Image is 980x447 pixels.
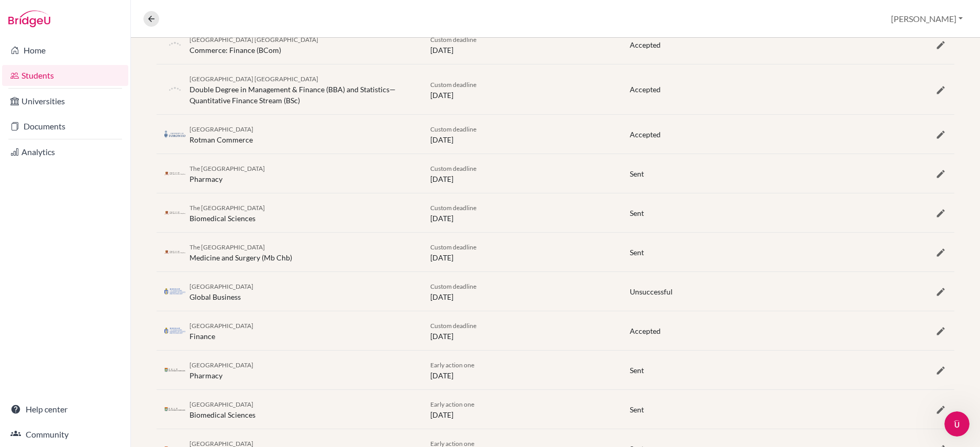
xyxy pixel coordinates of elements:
div: Medicine and Surgery (Mb Chb) [190,241,292,263]
span: Custom deadline [430,204,476,212]
a: Home [2,40,128,61]
iframe: Intercom live chat [944,411,970,437]
span: [GEOGRAPHIC_DATA] [GEOGRAPHIC_DATA] [190,75,318,83]
img: default-university-logo-42dd438d0b49c2174d4c41c49dcd67eec2da6d16b3a2f6d5de70cc347232e317.png [164,34,185,55]
img: hk_cuh_umd31uiy.png [164,209,185,217]
span: Custom deadline [430,322,476,330]
span: The [GEOGRAPHIC_DATA] [190,204,265,212]
span: The [GEOGRAPHIC_DATA] [190,165,265,172]
div: Pharmacy [190,162,265,184]
span: Sent [630,169,644,178]
span: Custom deadline [430,36,476,43]
span: Sent [630,209,644,217]
span: Custom deadline [430,165,476,172]
div: [DATE] [422,398,622,420]
img: hk_hku_3y_9pupn.png [164,366,185,374]
img: default-university-logo-42dd438d0b49c2174d4c41c49dcd67eec2da6d16b3a2f6d5de70cc347232e317.png [164,79,185,100]
span: [GEOGRAPHIC_DATA] [190,125,253,133]
img: hk_ust_l60dqc28.png [164,327,185,335]
span: The [GEOGRAPHIC_DATA] [190,243,265,251]
span: Custom deadline [430,243,476,251]
span: Accepted [630,130,661,139]
span: Accepted [630,85,661,94]
div: Biomedical Sciences [190,202,265,224]
a: Universities [2,91,128,112]
span: [GEOGRAPHIC_DATA] [190,322,253,330]
span: Sent [630,366,644,375]
img: Bridge-U [8,10,50,27]
div: [DATE] [422,320,622,342]
span: [GEOGRAPHIC_DATA] [190,361,253,369]
span: Early action one [430,400,474,408]
span: Accepted [630,326,661,335]
div: [DATE] [422,123,622,145]
div: [DATE] [422,34,622,56]
a: Documents [2,116,128,137]
span: Custom deadline [430,282,476,290]
span: Sent [630,248,644,257]
a: Community [2,424,128,445]
img: hk_hku_3y_9pupn.png [164,406,185,413]
span: [GEOGRAPHIC_DATA] [190,400,253,408]
div: Biomedical Sciences [190,398,255,420]
a: Help center [2,399,128,420]
div: Commerce: Finance (BCom) [190,34,318,56]
span: [GEOGRAPHIC_DATA] [190,282,253,290]
div: [DATE] [422,280,622,302]
span: Early action one [430,361,474,369]
a: Analytics [2,141,128,162]
img: ca_tor_9z1g8r0r.png [164,130,185,138]
div: [DATE] [422,79,622,101]
span: [GEOGRAPHIC_DATA] [GEOGRAPHIC_DATA] [190,36,318,43]
div: Rotman Commerce [190,123,253,145]
img: hk_cuh_umd31uiy.png [164,248,185,256]
img: hk_cuh_umd31uiy.png [164,170,185,178]
div: [DATE] [422,359,622,381]
div: [DATE] [422,241,622,263]
span: Custom deadline [430,125,476,133]
div: Pharmacy [190,359,253,381]
img: hk_ust_l60dqc28.png [164,288,185,296]
div: [DATE] [422,162,622,184]
button: [PERSON_NAME] [886,9,967,29]
div: [DATE] [422,202,622,224]
a: Students [2,65,128,86]
div: Double Degree in Management & Finance (BBA) and Statistics—Quantitative Finance Stream (BSc) [190,73,415,106]
div: Finance [190,320,253,342]
span: Custom deadline [430,81,476,89]
span: Unsuccessful [630,287,673,296]
span: Accepted [630,40,661,49]
div: Global Business [190,280,253,302]
span: Sent [630,405,644,414]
